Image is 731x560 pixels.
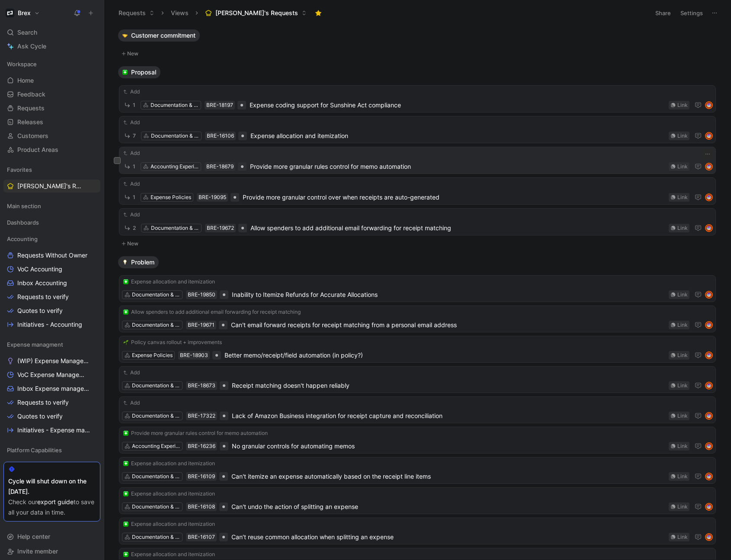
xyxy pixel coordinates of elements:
[3,249,100,262] a: Requests Without Owner
[132,472,180,481] div: Documentation & Compliance
[706,383,712,389] img: avatar
[3,26,100,39] div: Search
[231,532,665,542] span: Can’t reuse common allocation when splitting an expense
[119,116,716,143] a: Add7Documentation & ComplianceBRE-16106Expense allocation and itemizationLinkavatar
[119,396,716,423] a: AddDocumentation & ComplianceBRE-17322Lack of Amazon Business integration for receipt capture and...
[3,40,100,53] a: Ask Cycle
[119,518,716,544] a: ❇️Expense allocation and itemizationDocumentation & ComplianceBRE-16107Can’t reuse common allocat...
[119,177,716,205] a: Add1Expense PoliciesBRE-19095Provide more granular control over when receipts are auto-generatedL...
[676,7,707,19] button: Settings
[706,534,712,540] img: avatar
[131,489,215,498] span: Expense allocation and itemization
[7,446,62,454] span: Platform Capabilities
[122,308,302,316] button: ❇️Allow spenders to add additional email forwarding for receipt matching
[119,487,716,514] a: ❇️Expense allocation and itemizationDocumentation & ComplianceBRE-16108Can't undo the action of s...
[3,290,100,303] a: Requests to verify
[17,384,89,393] span: Inbox Expense management
[132,502,180,511] div: Documentation & Compliance
[3,116,100,129] a: Releases
[131,550,215,559] span: Expense allocation and itemization
[7,235,38,243] span: Accounting
[123,491,128,496] img: ❇️
[207,132,234,140] div: BRE-16106
[118,48,717,59] button: New
[17,426,90,434] span: Initiatives - Expense management
[3,304,100,317] a: Quotes to verify
[250,131,665,141] span: Expense allocation and itemization
[677,412,688,420] div: Link
[122,210,141,219] button: Add
[201,6,311,19] button: [PERSON_NAME]'s Requests
[122,520,216,528] button: ❇️Expense allocation and itemization
[119,457,716,484] a: ❇️Expense allocation and itemizationDocumentation & ComplianceBRE-16109Can't itemize an expense a...
[17,251,87,260] span: Requests Without Owner
[677,224,688,232] div: Link
[188,502,215,511] div: BRE-16108
[131,459,215,468] span: Expense allocation and itemization
[133,164,135,169] span: 1
[17,41,46,51] span: Ask Cycle
[122,130,138,141] button: 7
[133,195,135,200] span: 1
[132,381,180,390] div: Documentation & Compliance
[188,442,215,451] div: BRE-16236
[7,340,63,349] span: Expense managment
[3,180,100,193] a: [PERSON_NAME]'s Requests
[122,277,216,286] button: ❇️Expense allocation and itemization
[188,412,215,420] div: BRE-17322
[119,85,716,113] a: Add1Documentation & ComplianceBRE-18197Expense coding support for Sunshine Act complianceLinkavatar
[18,9,31,17] h1: Brex
[677,381,688,390] div: Link
[17,293,69,301] span: Requests to verify
[7,165,32,174] span: Favorites
[122,180,141,188] button: Add
[3,545,100,558] div: Invite member
[3,338,100,351] div: Expense managment
[3,318,100,331] a: Initiatives - Accounting
[7,218,39,227] span: Dashboards
[3,277,100,290] a: Inbox Accounting
[123,552,128,557] img: ❇️
[7,60,37,68] span: Workspace
[3,88,100,101] a: Feedback
[3,7,42,19] button: BrexBrex
[231,320,665,330] span: Can't email forward receipts for receipt matching from a personal email address
[17,398,69,407] span: Requests to verify
[122,100,137,110] button: 1
[17,412,63,421] span: Quotes to verify
[119,336,716,363] a: 🌱Policy canvas rollout + improvementsExpense PoliciesBRE-18903Better memo/receipt/field automatio...
[115,66,720,249] div: ❇️ProposalNew
[706,133,712,139] img: avatar
[151,193,191,202] div: Expense Policies
[706,413,712,419] img: avatar
[17,357,91,365] span: (WIP) Expense Management Problems
[131,429,268,438] span: Provide more granular rules control for memo automation
[118,29,200,42] button: 🤝Customer commitment
[17,145,58,154] span: Product Areas
[207,224,234,232] div: BRE-19672
[3,216,100,232] div: Dashboards
[3,102,100,115] a: Requests
[122,33,128,38] img: 🤝
[3,216,100,229] div: Dashboards
[132,412,180,420] div: Documentation & Compliance
[706,504,712,510] img: avatar
[123,309,128,315] img: ❇️
[3,232,100,331] div: AccountingRequests Without OwnerVoC AccountingInbox AccountingRequests to verifyQuotes to verifyI...
[231,471,665,482] span: Can't itemize an expense automatically based on the receipt line items
[118,66,160,78] button: ❇️Proposal
[131,258,154,267] span: Problem
[3,263,100,276] a: VoC Accounting
[188,472,215,481] div: BRE-16109
[131,308,301,316] span: Allow spenders to add additional email forwarding for receipt matching
[131,277,215,286] span: Expense allocation and itemization
[17,182,82,190] span: [PERSON_NAME]'s Requests
[122,489,216,498] button: ❇️Expense allocation and itemization
[677,132,688,140] div: Link
[243,192,665,203] span: Provide more granular control over when receipts are auto-generated
[706,164,712,170] img: avatar
[188,290,215,299] div: BRE-19850
[119,208,716,235] a: Add2Documentation & ComplianceBRE-19672Allow spenders to add additional email forwarding for rece...
[3,338,100,437] div: Expense managment(WIP) Expense Management ProblemsVoC Expense ManagementInbox Expense managementR...
[37,498,74,505] a: export guide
